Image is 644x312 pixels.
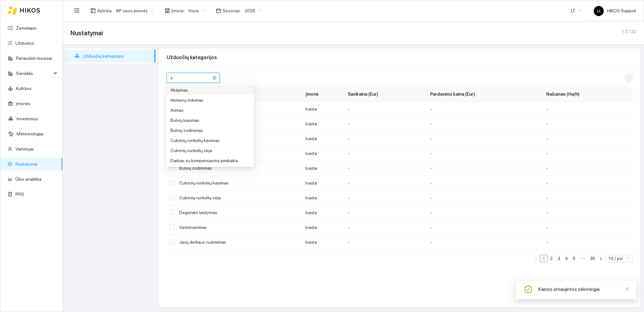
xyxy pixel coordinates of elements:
[303,131,345,146] td: Ivasta
[544,116,633,131] td: -
[605,255,633,262] div: Page Size
[428,176,544,190] td: -
[544,235,633,250] td: -
[170,87,250,94] div: Akėjimas
[428,205,544,220] td: -
[170,107,250,114] div: Arimas
[428,116,544,131] td: -
[544,161,633,176] td: -
[97,7,113,14] span: Aplinka :
[177,190,303,205] td: Cukrinių runkelių sėja
[599,257,603,261] span: right
[534,257,538,261] span: left
[563,255,570,262] li: 4
[563,255,570,262] a: 4
[428,131,544,146] td: -
[170,117,250,124] div: Bulvių kasimas
[70,4,83,17] button: menu-fold
[223,7,241,14] span: Sezonas :
[597,255,605,262] li: Pirmyn
[167,95,254,105] div: Akmenų rinkimas
[345,235,428,250] td: -
[345,116,428,131] td: -
[74,8,80,14] span: menu-fold
[70,28,103,38] span: Nustatymai
[570,255,578,262] li: 5
[345,220,428,235] td: -
[555,255,562,262] a: 3
[555,255,563,262] li: 3
[15,162,37,167] a: Nustatymai
[544,176,633,190] td: -
[16,26,36,31] a: Žemėlapis
[578,255,588,262] li: Peršokti 5 pls.
[345,102,428,116] td: -
[167,85,254,95] div: Akėjimas
[588,255,597,262] li: 35
[597,6,600,16] span: H
[538,286,629,293] div: Kainos atnaujintos sėkmingai
[570,255,577,262] a: 5
[216,8,221,13] span: calendar
[170,157,250,164] div: Darbas su kompensacine priekaba
[167,156,254,166] div: Darbas su kompensacine priekaba
[532,255,540,262] li: Atgal
[171,7,185,14] span: Įmonė :
[608,255,630,262] span: 10 / psl.
[345,205,428,220] td: -
[177,176,303,190] td: Cukrinių runkelių kasimas
[167,105,254,115] div: Arimas
[540,255,547,262] li: 1
[16,101,31,106] a: Įmonės
[544,87,633,102] th: Našumas (Ha/h)
[15,146,34,151] a: Vartotojai
[621,29,636,34] span: 1.3.132
[170,137,250,144] div: Cukrinių runkelių kasimas
[540,255,547,262] a: 1
[15,177,42,182] a: Ūkio analitika
[15,41,34,46] a: Užduotys
[428,235,544,250] td: -
[428,220,544,235] td: -
[165,8,170,13] span: shop
[303,205,345,220] td: Ivasta
[303,235,345,250] td: Ivasta
[547,255,555,262] li: 2
[597,255,605,262] button: right
[571,6,581,15] span: LT
[578,255,588,262] span: •••
[17,116,38,121] a: Inventorius
[544,190,633,205] td: -
[345,176,428,190] td: -
[544,146,633,161] td: -
[167,48,633,66] div: Užduočių kategorijos
[213,76,216,80] span: close-circle
[345,161,428,176] td: -
[303,146,345,161] td: Ivasta
[548,255,555,262] a: 2
[625,74,633,82] button: ellipsis
[345,190,428,205] td: -
[303,220,345,235] td: Ivasta
[428,102,544,116] td: -
[116,6,153,15] span: BP visos įmonės
[345,87,428,102] th: Savikaina (Eur)
[170,97,250,104] div: Akmenų rinkimas
[245,6,261,15] span: 2026
[177,161,303,176] td: Bulvių sodinimas
[16,86,32,91] a: Kultūros
[167,135,254,145] div: Cukrinių runkelių kasimas
[428,161,544,176] td: -
[303,87,345,102] th: Įmonė
[15,192,24,197] a: PPIS
[544,220,633,235] td: -
[303,190,345,205] td: Ivasta
[177,205,303,220] td: Degistato laistymas
[83,50,150,62] span: Užduočių kategorijos
[588,255,597,262] a: 35
[177,220,303,235] td: Germinavimas
[91,8,96,13] span: layout
[544,102,633,116] td: -
[167,125,254,135] div: Bulvių sodinimas
[16,56,52,61] a: Panaudoti resursai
